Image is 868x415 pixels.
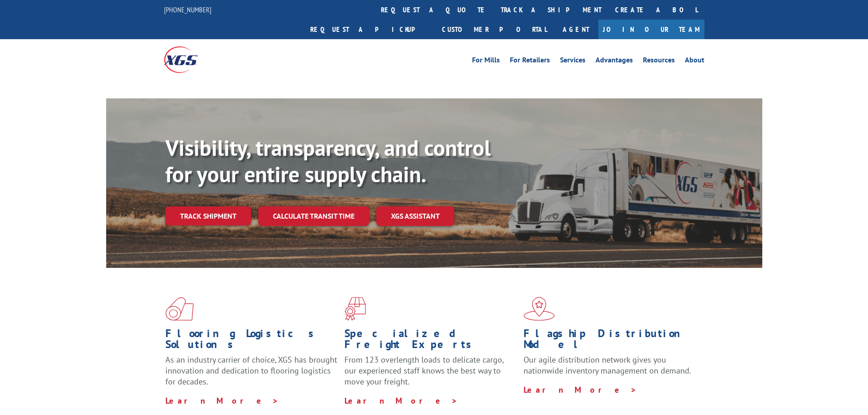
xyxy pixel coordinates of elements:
[165,354,337,387] span: As an industry carrier of choice, XGS has brought innovation and dedication to flooring logistics...
[303,20,435,39] a: Request a pickup
[472,56,500,67] a: For Mills
[165,133,491,188] b: Visibility, transparency, and control for your entire supply chain.
[344,297,366,321] img: xgs-icon-focused-on-flooring-red
[165,328,338,354] h1: Flooring Logistics Solutions
[554,20,598,39] a: Agent
[165,206,251,225] a: Track shipment
[524,384,637,395] a: Learn More >
[524,328,696,354] h1: Flagship Distribution Model
[344,395,458,406] a: Learn More >
[510,56,550,67] a: For Retailers
[643,56,675,67] a: Resources
[344,328,517,354] h1: Specialized Freight Experts
[165,395,279,406] a: Learn More >
[344,354,517,395] p: From 123 overlength loads to delicate cargo, our experienced staff knows the best way to move you...
[685,56,704,67] a: About
[524,354,691,376] span: Our agile distribution network gives you nationwide inventory management on demand.
[596,56,633,67] a: Advantages
[164,5,211,14] a: [PHONE_NUMBER]
[524,297,555,321] img: xgs-icon-flagship-distribution-model-red
[598,20,704,39] a: Join Our Team
[560,56,586,67] a: Services
[165,297,194,321] img: xgs-icon-total-supply-chain-intelligence-red
[376,206,454,226] a: XGS ASSISTANT
[435,20,554,39] a: Customer Portal
[258,206,369,226] a: Calculate transit time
